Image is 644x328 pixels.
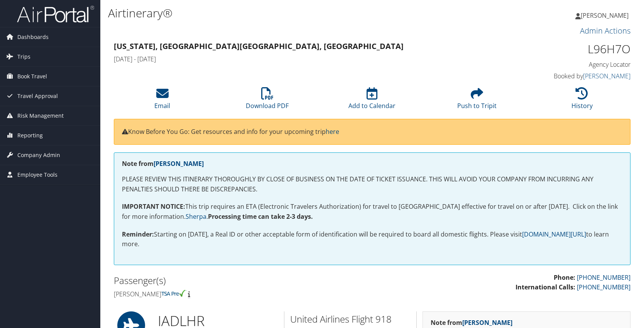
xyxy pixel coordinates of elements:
a: Admin Actions [580,25,630,36]
span: Dashboards [17,27,49,47]
span: Risk Management [17,106,64,125]
a: [DOMAIN_NAME][URL] [522,230,586,238]
h1: L96H7O [510,41,630,57]
p: Know Before You Go: Get resources and info for your upcoming trip [122,127,622,137]
h4: [PERSON_NAME] [114,290,367,298]
span: [PERSON_NAME] [581,11,629,20]
strong: Reminder: [122,230,154,238]
p: PLEASE REVIEW THIS ITINERARY THOROUGHLY BY CLOSE OF BUSINESS ON THE DATE OF TICKET ISSUANCE. THIS... [122,174,622,194]
span: Book Travel [17,67,47,86]
span: Trips [17,47,30,66]
h4: Agency Locator [510,60,630,69]
a: Sherpa [186,212,206,221]
h4: Booked by [510,72,630,80]
a: [PHONE_NUMBER] [577,283,630,291]
span: Company Admin [17,145,60,165]
a: Add to Calendar [348,91,396,110]
img: tsa-precheck.png [161,290,186,297]
a: History [571,91,593,110]
a: Download PDF [246,91,289,110]
a: Email [154,91,170,110]
a: [PERSON_NAME] [154,159,204,168]
strong: Note from [122,159,204,168]
img: airportal-logo.png [17,5,94,23]
a: [PERSON_NAME] [583,72,630,80]
span: Employee Tools [17,165,57,184]
p: This trip requires an ETA (Electronic Travelers Authorization) for travel to [GEOGRAPHIC_DATA] ef... [122,202,622,221]
h1: Airtinerary® [108,5,460,21]
strong: International Calls: [516,283,575,291]
span: Reporting [17,126,43,145]
strong: IMPORTANT NOTICE: [122,202,185,211]
a: [PERSON_NAME] [462,318,512,327]
p: Starting on [DATE], a Real ID or other acceptable form of identification will be required to boar... [122,230,622,249]
span: Travel Approval [17,86,58,106]
a: here [326,127,339,136]
h2: United Airlines Flight 918 [290,313,410,326]
h4: [DATE] - [DATE] [114,55,499,63]
strong: [US_STATE], [GEOGRAPHIC_DATA] [GEOGRAPHIC_DATA], [GEOGRAPHIC_DATA] [114,41,404,51]
h2: Passenger(s) [114,274,367,287]
a: Push to Tripit [457,91,497,110]
a: [PERSON_NAME] [575,4,636,27]
strong: Note from [431,318,512,327]
strong: Processing time can take 2-3 days. [208,212,313,221]
a: [PHONE_NUMBER] [577,273,630,282]
strong: Phone: [554,273,575,282]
